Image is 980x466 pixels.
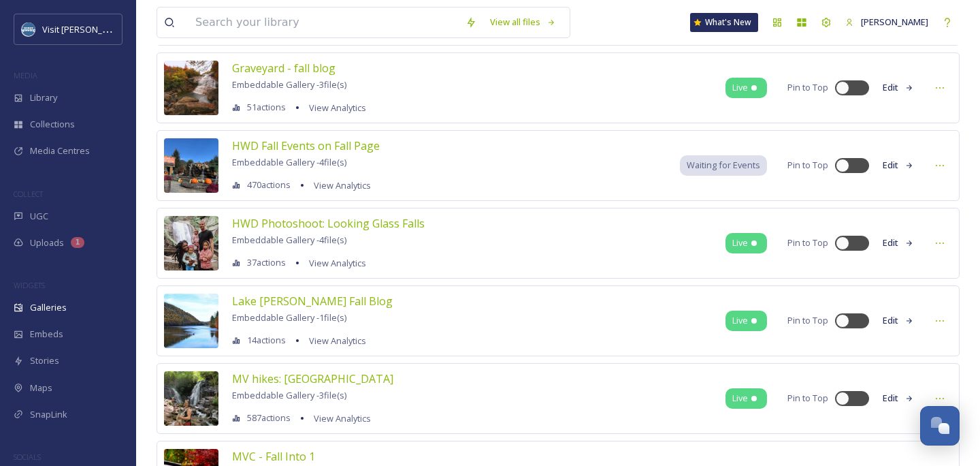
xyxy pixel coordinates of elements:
[876,230,921,256] button: Edit
[302,99,366,116] a: View Analytics
[247,101,286,114] span: 51 actions
[687,159,760,172] span: Waiting for Events
[876,307,921,334] button: Edit
[30,408,67,421] span: SnapLink
[164,138,218,193] img: ce6cb8eb-fb5c-45bc-834c-875500dd382f.jpg
[232,78,346,91] span: Embeddable Gallery - 3 file(s)
[232,216,425,231] span: HWD Photoshoot: Looking Glass Falls
[309,335,366,347] span: View Analytics
[30,210,48,223] span: UGC
[232,294,393,309] span: Lake [PERSON_NAME] Fall Blog
[920,406,960,446] button: Open Chat
[22,22,35,36] img: images.png
[732,236,748,249] span: Live
[30,118,75,131] span: Collections
[302,255,366,271] a: View Analytics
[42,22,129,35] span: Visit [PERSON_NAME]
[732,392,748,405] span: Live
[247,411,291,424] span: 587 actions
[14,189,43,199] span: COLLECT
[30,91,57,104] span: Library
[314,179,371,191] span: View Analytics
[232,156,346,168] span: Embeddable Gallery - 4 file(s)
[690,13,758,32] a: What's New
[164,294,218,348] img: 8db70b2e-4448-46b5-be46-ac0aedadb72d.jpg
[876,152,921,178] button: Edit
[787,314,828,327] span: Pin to Top
[876,74,921,101] button: Edit
[483,9,563,35] a: View all files
[14,452,41,462] span: SOCIALS
[787,392,828,405] span: Pin to Top
[861,16,928,28] span: [PERSON_NAME]
[787,81,828,94] span: Pin to Top
[314,412,371,424] span: View Analytics
[838,9,935,35] a: [PERSON_NAME]
[232,389,346,401] span: Embeddable Gallery - 3 file(s)
[232,138,380,153] span: HWD Fall Events on Fall Page
[30,382,52,394] span: Maps
[164,61,218,115] img: 42ff9e92-c4a6-4ee4-b34f-75a0f11a9145.jpg
[14,70,37,80] span: MEDIA
[232,449,315,464] span: MVC - Fall Into 1
[787,159,828,172] span: Pin to Top
[232,371,393,386] span: MV hikes: [GEOGRAPHIC_DATA]
[247,334,286,347] span: 14 actions
[14,280,45,290] span: WIDGETS
[307,410,371,426] a: View Analytics
[876,385,921,411] button: Edit
[732,314,748,327] span: Live
[232,311,346,324] span: Embeddable Gallery - 1 file(s)
[30,236,64,249] span: Uploads
[30,301,67,314] span: Galleries
[247,178,291,191] span: 470 actions
[309,257,366,269] span: View Analytics
[247,256,286,269] span: 37 actions
[232,61,336,76] span: Graveyard - fall blog
[302,332,366,349] a: View Analytics
[30,144,90,157] span: Media Centres
[71,237,84,248] div: 1
[164,371,218,426] img: 49adbf05-a7e5-4dd7-9f9f-4125c913262e.jpg
[232,234,346,246] span: Embeddable Gallery - 4 file(s)
[30,328,63,341] span: Embeds
[189,7,459,37] input: Search your library
[787,236,828,249] span: Pin to Top
[309,102,366,114] span: View Analytics
[30,354,59,367] span: Stories
[732,81,748,94] span: Live
[307,177,371,193] a: View Analytics
[164,216,218,270] img: c3807f4d-2347-460d-9223-e0152d5e5d76.jpg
